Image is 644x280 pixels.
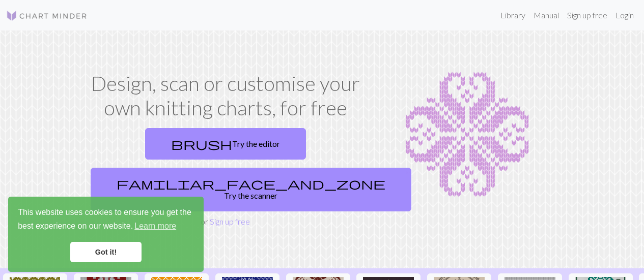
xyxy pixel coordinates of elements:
[70,242,142,262] a: dismiss cookie message
[496,5,529,25] a: Library
[611,5,638,25] a: Login
[117,176,385,191] span: familiar_face_and_zone
[145,128,306,160] a: Try the editor
[8,197,204,272] div: cookieconsent
[18,206,194,234] span: This website uses cookies to ensure you get the best experience on our website.
[87,71,365,120] h1: Design, scan or customise your own knitting charts, for free
[377,71,558,198] img: Chart example
[563,5,611,25] a: Sign up free
[133,219,178,234] a: learn more about cookies
[210,216,250,226] a: Sign up free
[171,137,232,151] span: brush
[6,10,88,22] img: Logo
[91,168,411,211] a: Try the scanner
[529,5,563,25] a: Manual
[87,124,365,228] div: or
